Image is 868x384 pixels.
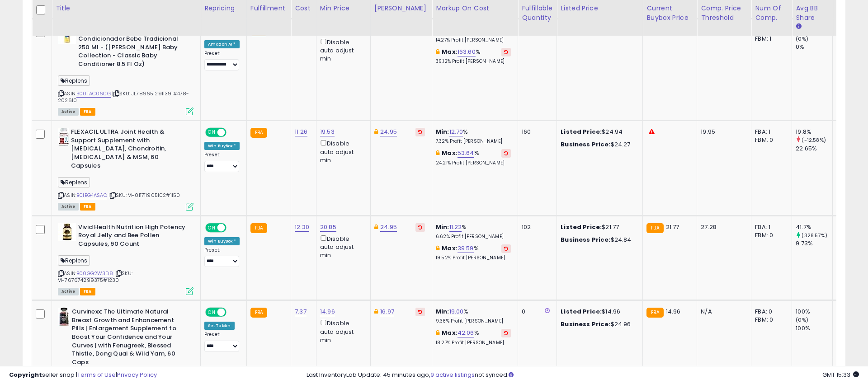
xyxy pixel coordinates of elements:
[796,23,801,31] small: Avg BB Share.
[436,244,511,261] div: %
[76,90,111,98] a: B00TAC06CG
[250,128,267,138] small: FBA
[796,43,832,51] div: 0%
[755,316,785,324] div: FBM: 0
[58,108,79,116] span: All listings currently available for purchase on Amazon
[320,127,335,136] a: 19.53
[522,128,550,136] div: 160
[522,4,553,23] div: Fulfillable Quantity
[436,127,449,136] b: Min:
[204,51,240,71] div: Preset:
[204,247,240,267] div: Preset:
[458,328,474,337] a: 42.06
[204,152,240,172] div: Preset:
[436,308,511,324] div: %
[458,47,476,56] a: 163.60
[796,35,808,42] small: (0%)
[206,224,217,231] span: ON
[646,223,663,233] small: FBA
[701,128,744,136] div: 19.95
[561,320,610,328] b: Business Price:
[755,136,785,144] div: FBM: 0
[436,160,511,166] p: 24.21% Profit [PERSON_NAME]
[522,308,550,316] div: 0
[666,307,681,316] span: 14.96
[701,4,747,23] div: Comp. Price Threshold
[561,140,636,149] div: $24.27
[436,149,511,166] div: %
[561,236,636,244] div: $24.84
[646,308,663,318] small: FBA
[58,75,90,86] span: Replens
[701,223,744,231] div: 27.28
[755,231,785,239] div: FBM: 0
[320,223,336,232] a: 20.85
[78,26,188,70] b: Linha [PERSON_NAME] - Condicionador Bebe Tradicional 250 Ml - ([PERSON_NAME] Baby Collection - Cl...
[436,48,511,65] div: %
[58,255,90,266] span: Replens
[320,318,363,344] div: Disable auto adjust min
[796,239,832,248] div: 9.73%
[561,307,602,316] b: Listed Price:
[374,4,428,13] div: [PERSON_NAME]
[796,4,829,23] div: Avg BB Share
[436,329,511,346] div: %
[430,370,475,379] a: 9 active listings
[436,307,449,316] b: Min:
[522,223,550,231] div: 102
[80,203,95,211] span: FBA
[72,308,182,369] b: Curvinexx: The Ultimate Natural Breast Growth and Enhancement Pills | Enlargement Supplement to B...
[58,308,70,326] img: 41XyGN-AAmL._SL40_.jpg
[77,370,116,379] a: Terms of Use
[449,223,462,232] a: 11.22
[802,232,827,239] small: (328.57%)
[561,4,639,13] div: Listed Price
[380,223,397,232] a: 24.95
[561,308,636,316] div: $14.96
[442,47,458,56] b: Max:
[436,128,511,145] div: %
[225,309,240,316] span: OFF
[449,127,463,136] a: 12.70
[561,320,636,328] div: $24.96
[76,192,107,199] a: B01EG4ASAC
[58,223,76,241] img: 417ZyhGDwvL._SL40_.jpg
[295,307,307,316] a: 7.37
[58,90,189,103] span: | SKU: JL7896512911391#478-202610
[755,4,788,23] div: Num of Comp.
[58,270,132,283] span: | SKU: VH767674299375#1230
[442,149,458,157] b: Max:
[320,37,363,63] div: Disable auto adjust min
[436,255,511,261] p: 19.52% Profit [PERSON_NAME]
[295,127,307,136] a: 11.26
[108,192,180,199] span: | SKU: VH011711905102#1150
[320,4,367,13] div: Min Price
[204,322,235,330] div: Set To Min
[436,58,511,65] p: 39.12% Profit [PERSON_NAME]
[204,40,240,48] div: Amazon AI *
[436,37,511,43] p: 14.27% Profit [PERSON_NAME]
[204,4,243,13] div: Repricing
[442,328,458,337] b: Max:
[295,4,312,13] div: Cost
[380,127,397,136] a: 24.95
[380,307,394,316] a: 16.97
[250,308,267,318] small: FBA
[436,340,511,346] p: 18.27% Profit [PERSON_NAME]
[58,203,79,211] span: All listings currently available for purchase on Amazon
[250,223,267,233] small: FBA
[225,224,240,231] span: OFF
[436,318,511,324] p: 9.36% Profit [PERSON_NAME]
[561,235,610,244] b: Business Price:
[436,234,511,240] p: 6.62% Profit [PERSON_NAME]
[80,288,95,295] span: FBA
[76,270,113,277] a: B00GG2W3D8
[58,26,193,114] div: ASIN:
[295,223,309,232] a: 12.30
[561,223,602,231] b: Listed Price:
[755,308,785,316] div: FBA: 0
[442,244,458,253] b: Max:
[802,136,826,144] small: (-12.58%)
[58,177,90,187] span: Replens
[204,332,240,352] div: Preset:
